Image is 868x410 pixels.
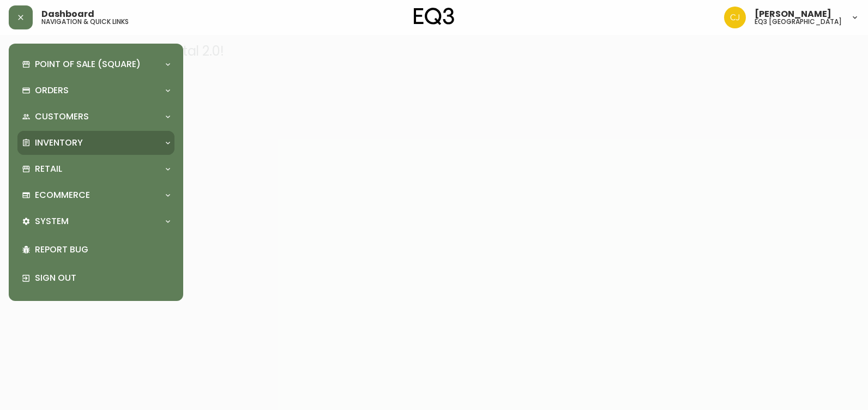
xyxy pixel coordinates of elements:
p: Customers [35,111,89,123]
h5: eq3 [GEOGRAPHIC_DATA] [755,19,842,25]
p: Report Bug [35,244,170,256]
span: Dashboard [41,10,94,19]
span: [PERSON_NAME] [755,10,831,19]
p: System [35,215,69,227]
div: Report Bug [17,236,174,264]
p: Inventory [35,137,83,149]
p: Sign Out [35,272,170,284]
img: 7836c8950ad67d536e8437018b5c2533 [724,7,746,28]
div: Retail [17,157,174,181]
div: System [17,209,174,233]
div: Ecommerce [17,183,174,207]
p: Ecommerce [35,189,90,201]
h5: navigation & quick links [41,19,129,25]
div: Sign Out [17,264,174,292]
p: Retail [35,163,62,175]
p: Orders [35,85,69,97]
p: Point of Sale (Square) [35,58,141,70]
img: logo [414,8,454,25]
div: Customers [17,105,174,129]
div: Point of Sale (Square) [17,52,174,76]
div: Orders [17,79,174,102]
div: Inventory [17,131,174,155]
